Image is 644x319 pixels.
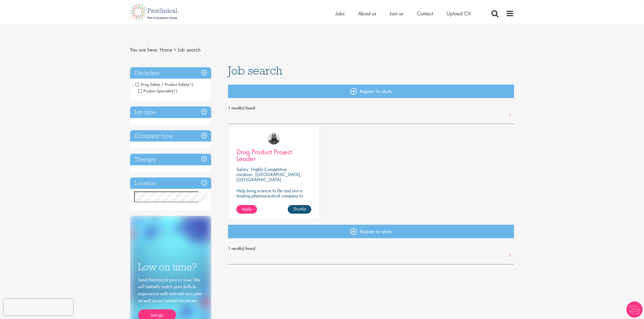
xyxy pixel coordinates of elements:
[160,46,173,53] a: breadcrumb link
[268,132,280,145] img: Ashley Bennett
[447,10,471,17] a: Upload CV
[358,10,377,17] a: About us
[136,82,194,87] span: Drug Safety / Product Safety
[228,85,514,98] a: Register for alerts
[130,106,211,118] h3: Job type
[288,205,311,214] a: Shortlist
[174,46,177,53] span: >
[506,253,514,259] a: 1
[228,63,282,78] span: Job search
[390,10,404,17] a: Join us
[130,177,211,189] h3: Location
[228,225,514,238] a: Register for alerts
[132,80,134,88] span: -
[130,154,211,165] h3: Therapy
[130,67,211,79] h3: Discipline
[242,206,252,212] span: Apply
[178,46,201,53] span: Job search
[138,262,203,272] h3: Low on time?
[236,147,292,163] span: Drug Product Project Leader
[236,149,311,162] a: Drug Product Project Leader
[236,205,257,214] a: Apply
[130,46,158,53] span: You are here:
[130,130,211,142] h3: Company type
[228,104,514,112] span: 1 result(s) found
[236,171,301,183] p: [GEOGRAPHIC_DATA], [GEOGRAPHIC_DATA]
[236,166,249,172] span: Salary
[189,82,194,87] span: (1)
[236,171,253,177] span: Location:
[138,88,172,94] span: Product Specialist
[336,10,345,17] a: Jobs
[138,88,177,94] span: Product Specialist
[506,112,514,118] a: 1
[626,301,643,318] img: Chatbot
[4,299,73,315] iframe: reCAPTCHA
[228,244,514,253] span: 1 result(s) found
[417,10,433,17] a: Contact
[251,166,287,172] p: Highly Competitive
[236,188,311,214] p: Help bring science to life and join a leading pharmaceutical company to play a key role in delive...
[172,88,177,94] span: (1)
[136,82,189,87] span: Drug Safety / Product Safety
